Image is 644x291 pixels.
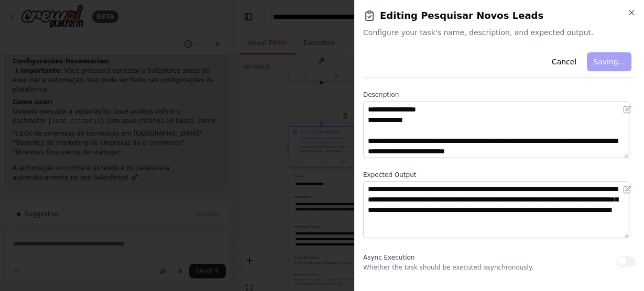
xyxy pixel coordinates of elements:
[621,103,634,116] button: Open in editor
[545,52,583,71] button: Cancel
[363,254,414,261] span: Async Execution
[363,171,636,179] label: Expected Output
[363,263,533,272] p: Whether the task should be executed asynchronously.
[363,27,636,38] span: Configure your task's name, description, and expected output.
[621,183,634,196] button: Open in editor
[363,91,636,99] label: Description
[363,8,636,23] h2: Editing Pesquisar Novos Leads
